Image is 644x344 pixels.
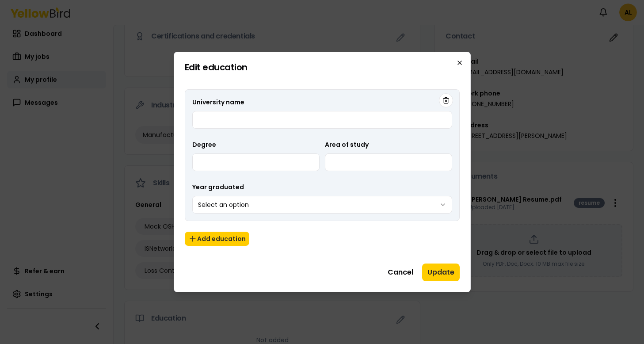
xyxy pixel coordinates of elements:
[185,63,460,72] h2: Edit education
[382,264,419,281] button: Cancel
[422,264,460,281] button: Update
[192,140,216,149] label: Degree
[325,140,369,149] label: Area of study
[192,98,244,107] label: University name
[192,183,244,191] label: Year graduated
[185,232,249,246] button: Add education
